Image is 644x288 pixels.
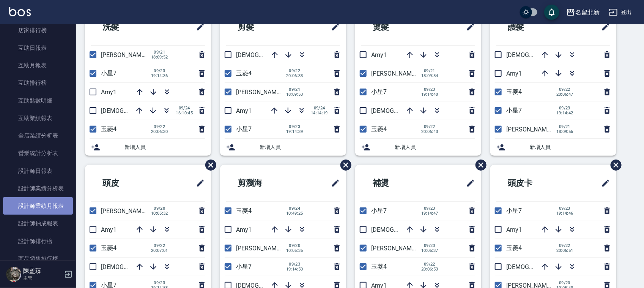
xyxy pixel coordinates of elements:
span: 刪除班表 [335,154,353,176]
span: 09/23 [556,106,573,111]
span: 小星7 [506,107,522,114]
span: 小星7 [371,88,387,95]
span: 09/20 [151,206,168,211]
span: 新增人員 [260,143,340,151]
span: 09/21 [556,124,573,129]
div: 新增人員 [85,139,211,156]
a: 設計師排行榜 [3,233,73,250]
span: 玉菱4 [236,207,252,214]
span: [PERSON_NAME]2 [101,207,150,215]
span: 09/21 [151,50,168,55]
span: Amy1 [101,89,117,96]
span: 20:06:53 [421,267,438,272]
span: [DEMOGRAPHIC_DATA]9 [101,107,167,114]
a: 互助排行榜 [3,74,73,92]
span: 09/23 [421,87,438,92]
span: 18:09:55 [556,129,573,134]
span: 09/24 [311,106,328,111]
div: 新增人員 [220,139,346,156]
span: [PERSON_NAME]2 [236,245,285,252]
h5: 陳盈臻 [23,267,62,275]
span: 09/22 [151,243,168,248]
span: 18:09:54 [421,73,438,78]
span: Amy1 [506,70,522,77]
span: [DEMOGRAPHIC_DATA]9 [506,263,572,271]
a: 互助月報表 [3,57,73,74]
h2: 護髮 [496,13,566,41]
span: 小星7 [236,263,252,270]
span: 修改班表的標題 [597,174,610,192]
span: 19:14:42 [556,111,573,116]
span: 19:14:40 [421,92,438,97]
span: Amy1 [506,226,522,233]
span: 20:06:47 [556,92,573,97]
span: 09/20 [556,280,573,285]
h2: 剪髮 [226,13,296,41]
span: 刪除班表 [470,154,488,176]
a: 設計師日報表 [3,162,73,180]
span: 修改班表的標題 [326,174,340,192]
span: 19:14:39 [286,129,303,134]
span: 20:06:33 [286,73,303,78]
span: 修改班表的標題 [326,18,340,36]
span: 20:06:51 [556,248,573,253]
span: 新增人員 [530,143,610,151]
div: 新增人員 [490,139,616,156]
span: 18:09:52 [151,55,168,60]
span: 20:06:30 [151,129,168,134]
span: 新增人員 [124,143,205,151]
span: 19:14:46 [556,211,573,216]
span: 16:10:45 [176,111,193,116]
span: 小星7 [101,70,117,77]
span: 09/21 [421,68,438,73]
span: 10:05:32 [151,211,168,216]
span: 09/22 [556,87,573,92]
span: 14:14:19 [311,111,328,116]
span: 修改班表的標題 [191,174,205,192]
span: 09/22 [421,124,438,129]
span: 10:49:25 [286,211,303,216]
span: 09/20 [286,243,303,248]
span: 19:14:47 [421,211,438,216]
span: 19:14:36 [151,73,168,78]
button: save [544,5,559,20]
a: 全店業績分析表 [3,127,73,144]
span: 玉菱4 [506,88,522,95]
span: 修改班表的標題 [597,18,610,36]
span: 09/23 [421,206,438,211]
span: 小星7 [506,207,522,214]
span: 09/23 [286,262,303,267]
span: 09/20 [421,243,438,248]
h2: 補燙 [361,169,431,197]
img: Logo [9,7,31,16]
span: 09/22 [151,124,168,129]
span: 修改班表的標題 [461,18,475,36]
a: 設計師業績月報表 [3,197,73,215]
span: 10:05:37 [421,248,438,253]
a: 互助日報表 [3,39,73,57]
span: [PERSON_NAME]2 [101,51,150,59]
span: 刪除班表 [605,154,623,176]
span: 玉菱4 [101,244,117,252]
p: 主管 [23,275,62,282]
span: 小星7 [236,125,252,133]
span: 09/23 [151,280,168,285]
h2: 頭皮 [91,169,161,197]
a: 設計師抽成報表 [3,215,73,232]
span: [PERSON_NAME]2 [506,126,555,133]
a: 設計師業績分析表 [3,180,73,197]
span: 09/24 [176,106,193,111]
h2: 洗髮 [91,13,161,41]
span: Amy1 [371,51,387,59]
span: [DEMOGRAPHIC_DATA]9 [371,226,437,233]
a: 商品銷售排行榜 [3,250,73,267]
a: 店家排行榜 [3,22,73,39]
span: 玉菱4 [506,244,522,252]
span: 19:14:50 [286,267,303,272]
span: 09/23 [151,68,168,73]
span: 玉菱4 [371,125,387,133]
span: 09/24 [286,206,303,211]
span: 09/23 [556,206,573,211]
button: 登出 [606,5,635,19]
span: 新增人員 [395,143,475,151]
